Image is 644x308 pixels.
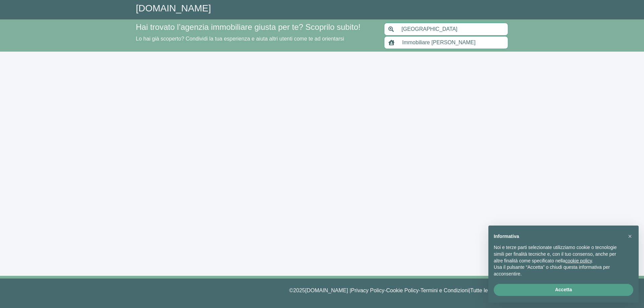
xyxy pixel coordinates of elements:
[398,36,508,49] input: Inserisci nome agenzia immobiliare
[351,288,384,293] a: Privacy Policy
[494,244,623,264] p: Noi e terze parti selezionate utilizziamo cookie o tecnologie simili per finalità tecniche e, con...
[397,23,508,36] input: Inserisci area di ricerca (Comune o Provincia)
[625,231,635,242] button: Chiudi questa informativa
[565,258,592,263] a: cookie policy - il link si apre in una nuova scheda
[628,233,632,240] span: ×
[136,35,376,43] p: Lo hai già scoperto? Condividi la tua esperienza e aiuta altri utenti come te ad orientarsi
[494,264,623,277] p: Usa il pulsante “Accetta” o chiudi questa informativa per acconsentire.
[136,22,376,32] h4: Hai trovato l’agenzia immobiliare giusta per te? Scoprilo subito!
[136,287,508,295] p: © 2025 [DOMAIN_NAME] | - - |
[494,284,633,296] button: Accetta
[136,3,211,13] a: [DOMAIN_NAME]
[470,288,508,293] a: Tutte le agenzie
[386,288,419,293] a: Cookie Policy
[494,234,623,239] h2: Informativa
[421,288,469,293] a: Termini e Condizioni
